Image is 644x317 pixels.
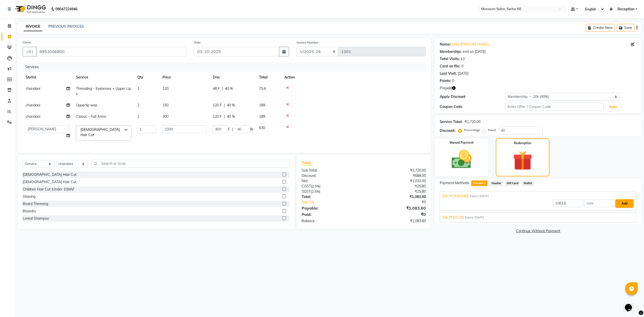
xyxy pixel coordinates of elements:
[364,168,430,173] div: ₹1,720.00
[227,114,235,119] span: 40 %
[302,189,311,194] span: SGST
[24,22,42,31] a: INVOICE
[23,187,74,192] div: Children Hair Cut (Under 10)M\F
[584,199,614,207] input: note
[375,200,430,205] div: ₹0
[440,42,451,47] div: Name:
[442,193,469,199] span: 20k (₹19,433.60)
[76,86,131,96] span: Threading - Eyebrows + Upper Lips
[618,7,634,12] span: Reception
[23,62,430,72] div: Services
[259,126,265,130] span: 630
[505,180,520,186] span: Gift Card
[94,133,96,137] a: x
[465,215,484,220] span: Expiry: [DATE]
[23,194,35,199] div: Shaving
[298,184,364,189] div: ( )
[298,189,364,194] div: ( )
[297,40,318,45] label: Invoice Number
[250,127,253,132] span: %
[470,194,489,198] span: Expiry: [DATE]
[134,72,159,83] th: Qty
[55,2,77,16] b: 08047224946
[464,128,480,132] label: Percentage
[617,24,634,32] button: Save
[364,178,430,184] div: ₹1,032.00
[298,178,364,184] div: Net:
[364,189,430,194] div: ₹25.80
[312,184,319,188] span: 2.5%
[440,64,460,69] div: Card on file:
[623,297,639,312] iframe: chat widget
[91,160,290,168] input: Search or Scan
[364,218,430,224] div: ₹1,083.60
[364,205,430,211] div: ₹1,083.60
[440,56,460,62] div: Total Visits:
[23,201,48,207] div: Beard Trimming
[224,103,225,108] span: |
[259,103,265,107] span: 189
[298,173,364,178] div: Discount:
[514,141,531,145] label: Redemption
[224,114,225,119] span: |
[452,78,454,84] div: 0
[298,200,375,205] a: Add Tip
[490,180,503,186] span: Voucher
[23,179,76,185] div: [DEMOGRAPHIC_DATA] Hair Cut
[450,140,474,145] label: Manual Payment
[298,211,364,217] div: Paid:
[23,216,49,221] div: Loreal Shampoo
[440,180,469,186] span: Payment Methods
[458,71,468,76] div: [DATE]
[23,40,31,45] label: Client
[442,215,464,220] span: 10k (₹302.76)
[163,86,169,91] span: 120
[73,72,134,83] th: Service
[36,47,186,56] input: Search by Name/Mobile/Email/Code
[440,86,452,91] span: Prepaid
[281,72,426,83] th: Action
[302,184,311,188] span: CGST
[13,2,47,16] img: logo
[586,24,615,32] button: Create New
[23,209,36,214] div: Blowdry
[440,94,505,99] div: Apply Discount
[445,148,478,171] img: _cash.svg
[364,194,430,200] div: ₹1,083.60
[76,114,106,119] span: Classic - Full Arms
[232,127,233,132] span: |
[488,128,496,132] label: Fixed
[210,72,256,83] th: Disc
[298,194,364,200] div: Total:
[298,218,364,224] div: Balance :
[505,103,604,111] input: Enter Offer / Coupon Code
[259,86,266,91] span: 75.6
[615,199,634,208] button: Add
[23,47,37,56] button: +91
[452,42,489,47] a: Miss [PERSON_NAME]
[23,172,76,177] div: [DEMOGRAPHIC_DATA] Hair Cut
[440,49,462,54] div: Membership:
[298,205,364,211] div: Payable:
[26,86,40,91] span: chandani
[48,24,84,29] a: PREVIOUS INVOICES
[471,180,488,186] span: Prepaid
[606,103,620,111] button: Apply
[256,72,281,83] th: Total
[553,199,583,207] input: Amount
[440,119,463,125] div: Service Total:
[228,127,230,132] span: F
[137,86,139,91] span: 1
[436,228,640,234] a: Continue Without Payment
[259,114,265,119] span: 189
[213,103,222,108] span: 120 F
[364,184,430,189] div: ₹25.80
[213,114,222,119] span: 120 F
[159,72,210,83] th: Price
[312,189,319,193] span: 2.5%
[163,103,169,107] span: 150
[364,173,430,178] div: ₹688.00
[461,56,465,62] div: 13
[440,71,457,76] div: Last Visit:
[507,148,539,173] img: _gift.svg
